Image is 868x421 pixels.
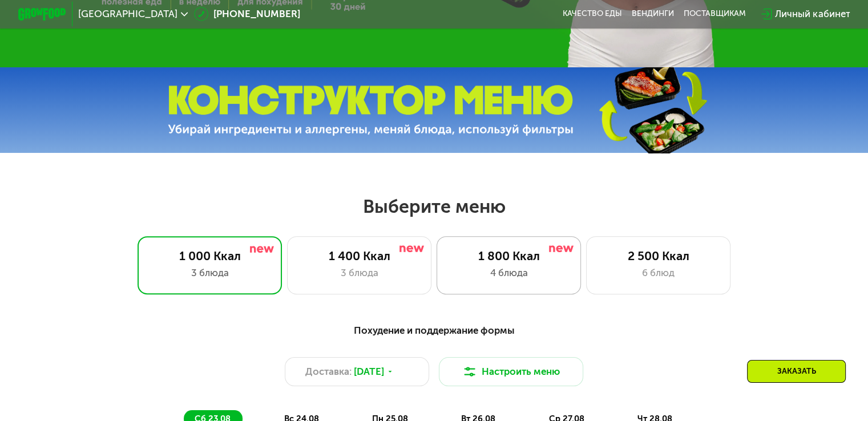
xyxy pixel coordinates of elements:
div: 4 блюда [449,266,568,280]
h2: Выберите меню [39,195,830,218]
div: 3 блюда [300,266,419,280]
span: Доставка: [305,365,352,379]
div: 1 400 Ккал [300,249,419,263]
div: 2 500 Ккал [599,249,718,263]
a: Качество еды [563,9,622,19]
div: 3 блюда [150,266,269,280]
div: 6 блюд [599,266,718,280]
a: [PHONE_NUMBER] [194,7,300,21]
button: Настроить меню [439,357,584,386]
div: 1 800 Ккал [449,249,568,263]
a: Вендинги [632,9,674,19]
div: Похудение и поддержание формы [77,323,791,338]
div: поставщикам [684,9,746,19]
div: Личный кабинет [775,7,850,21]
span: [DATE] [354,365,384,379]
div: Заказать [747,360,846,383]
div: 1 000 Ккал [150,249,269,263]
span: [GEOGRAPHIC_DATA] [78,9,177,19]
